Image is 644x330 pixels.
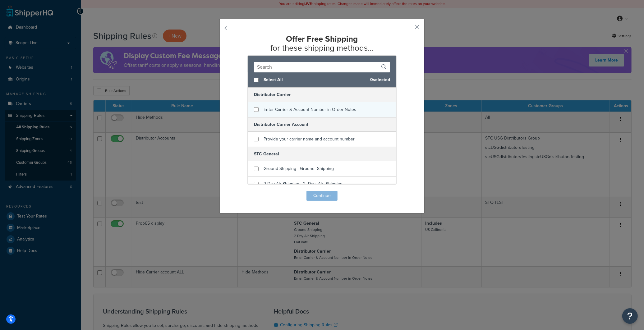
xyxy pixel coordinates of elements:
div: 0 selected [248,72,396,88]
h5: Distributor Carrier Account [248,117,396,132]
strong: Offer Free Shipping [286,33,358,45]
span: Ground Shipping - Ground_Shipping_ [264,165,336,172]
h2: for these shipping methods... [235,34,409,52]
span: 2 Day Air Shipping - 2_Day_Air_Shipping [264,181,343,187]
button: Open Resource Center [622,308,638,324]
span: Select All [264,76,365,84]
input: Search [254,62,390,72]
span: Enter Carrier & Account Number in Order Notes [264,106,356,113]
h5: Distributor Carrier [248,88,396,102]
span: Provide your carrier name and account number [264,136,355,142]
h5: STC General [248,147,396,161]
